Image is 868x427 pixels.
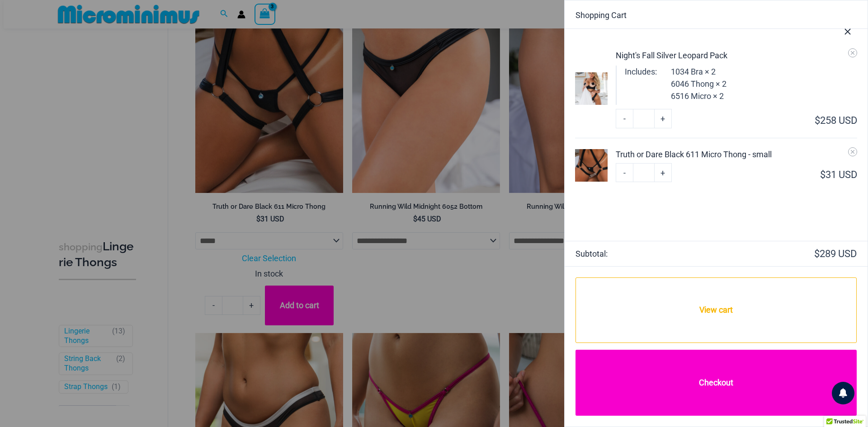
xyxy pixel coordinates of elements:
bdi: 258 USD [815,115,857,126]
img: Nights Fall Silver Leopard 1036 Bra 6046 Thong 09v2 [575,72,608,105]
a: View cart [576,277,857,343]
a: - [616,163,633,182]
strong: Subtotal: [576,247,715,261]
a: + [655,109,672,128]
dt: Includes: [625,66,657,80]
span: $ [814,248,820,259]
span: $ [820,169,826,180]
span: $ [815,115,820,126]
button: Close Cart Drawer [828,8,868,53]
a: Truth or Dare Black 611 Micro Thong - small [616,148,857,160]
div: Shopping Cart [576,11,857,19]
a: + [655,163,672,182]
a: - [616,109,633,128]
input: Product quantity [633,109,654,128]
input: Product quantity [633,163,654,182]
a: Night's Fall Silver Leopard Pack [616,49,857,61]
a: Remove Night's Fall Silver Leopard Pack from cart [848,48,857,57]
bdi: 289 USD [814,248,857,259]
p: 1034 Bra × 2 6046 Thong × 2 6516 Micro × 2 [671,66,726,102]
a: Checkout [576,350,857,416]
bdi: 31 USD [820,169,857,180]
a: Remove Truth or Dare Black 611 Micro Thong - small from cart [848,147,857,156]
img: Truth or Dare Black Micro 02 [575,149,608,182]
